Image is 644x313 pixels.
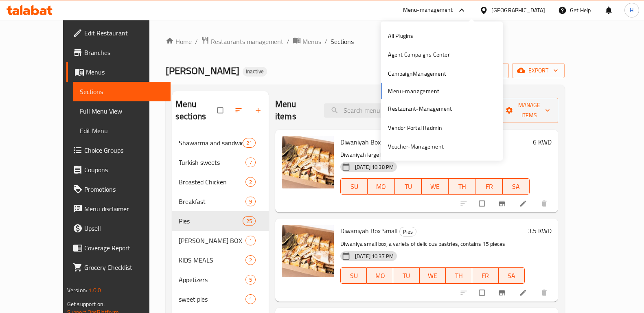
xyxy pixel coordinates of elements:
div: Shawarma and sandwiches [179,138,243,148]
div: items [245,294,256,304]
div: ALSHAWI BOX [179,236,245,245]
img: Diwaniyah Box Large [282,136,334,188]
button: delete [535,284,555,302]
span: SU [344,270,364,282]
span: 1 [246,237,255,245]
span: 9 [246,198,255,206]
p: Diwaniya small box, a variety of delicious pastries, contains 15 pieces [340,239,525,249]
span: 5 [246,276,255,284]
a: Menus [66,62,171,82]
div: Appetizers5 [172,270,269,289]
a: Restaurants management [201,36,283,47]
span: TH [449,270,469,282]
span: FR [479,181,499,193]
span: H [630,6,633,15]
span: SU [344,181,364,193]
div: KIDS MEALS2 [172,250,269,270]
div: [PERSON_NAME] BOX1 [172,231,269,250]
button: Manage items [500,98,558,123]
button: SA [503,178,530,195]
li: / [324,37,327,46]
button: MO [368,178,394,195]
li: / [287,37,289,46]
button: WE [422,178,449,195]
a: Edit menu item [519,289,529,297]
span: 2 [246,178,255,186]
span: FR [475,270,495,282]
span: [PERSON_NAME] [166,61,239,80]
button: SA [499,267,525,284]
span: Menus [86,67,164,77]
span: export [519,66,558,76]
span: Promotions [84,184,164,194]
span: Turkish sweets [179,158,245,167]
a: Sections [73,82,171,101]
div: Restaurant-Management [388,104,452,113]
span: Diwaniyah Box Large [340,136,398,148]
span: 25 [243,217,255,225]
span: sweet pies [179,294,245,304]
button: Add section [249,101,269,119]
span: Breakfast [179,197,245,206]
a: Coverage Report [66,238,171,258]
span: Choice Groups [84,145,164,155]
p: Diwaniyah large box of delicious pastries contains 25 pieces [340,150,530,160]
h6: 3.5 KWD [528,225,552,236]
button: TU [393,267,420,284]
div: sweet pies1 [172,289,269,309]
a: Edit menu item [519,199,529,208]
span: Menu disclaimer [84,204,164,214]
h6: 6 KWD [533,136,552,148]
div: items [245,197,256,206]
span: Sections [331,37,354,46]
button: MO [367,267,393,284]
span: SA [506,181,526,193]
span: Menus [302,37,321,46]
button: SU [340,267,367,284]
span: 1 [246,295,255,303]
span: MO [370,270,390,282]
div: Voucher-Management [388,142,444,151]
a: Edit Menu [73,121,171,140]
span: [DATE] 10:37 PM [352,252,397,260]
span: 2 [246,256,255,264]
span: Inactive [243,68,267,75]
span: Upsell [84,223,164,233]
button: TH [449,178,475,195]
div: items [243,138,256,148]
span: Select to update [474,285,491,300]
input: search [324,103,420,118]
span: Select to update [474,196,491,211]
span: Sections [80,87,164,96]
span: WE [423,270,443,282]
span: Edit Menu [80,126,164,136]
span: Sort sections [230,101,249,119]
a: Full Menu View [73,101,171,121]
a: Menu disclaimer [66,199,171,219]
div: [GEOGRAPHIC_DATA] [491,6,545,15]
div: items [245,158,256,167]
span: WE [425,181,445,193]
button: WE [420,267,446,284]
button: Branch-specific-item [493,284,513,302]
span: 21 [243,139,255,147]
div: Appetizers [179,275,245,285]
span: [PERSON_NAME] BOX [179,236,245,245]
span: TU [398,181,418,193]
button: delete [535,195,555,212]
li: / [195,37,198,46]
span: KIDS MEALS [179,255,245,265]
span: Select all sections [212,103,230,118]
div: Turkish sweets7 [172,153,269,172]
div: Pies [399,227,416,236]
span: Grocery Checklist [84,263,164,272]
button: FR [472,267,499,284]
span: Pies [179,216,243,226]
span: Get support on: [67,299,105,309]
a: Promotions [66,179,171,199]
